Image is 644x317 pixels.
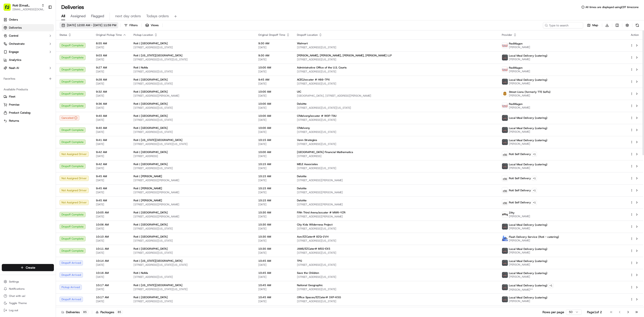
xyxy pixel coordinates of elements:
[585,22,600,28] button: Map
[297,203,494,206] span: [STREET_ADDRESS][PERSON_NAME]
[4,43,13,51] img: 1736555255976-a54dd68f-1ca7-489b-9aae-adbdc363a1c4
[2,32,54,39] button: Control
[3,86,36,94] a: 📗Knowledge Base
[502,33,512,37] span: Provider
[96,203,126,206] span: [DATE]
[61,13,65,19] span: All
[258,106,290,110] span: [DATE]
[509,57,547,61] span: [PERSON_NAME]
[13,8,44,11] span: [EMAIL_ADDRESS][DOMAIN_NAME]
[133,106,251,110] span: [STREET_ADDRESS][US_STATE]
[509,78,547,82] span: Local Meal Delivery (catering)
[96,154,126,158] span: [DATE]
[502,224,508,230] img: lmd_logo.png
[4,5,13,14] img: Nash
[2,293,54,299] button: Chat with us!
[258,215,290,218] span: [DATE]
[9,287,25,291] span: Notifications
[146,13,169,19] span: Todays orders
[258,46,290,49] span: [DATE]
[258,54,290,57] span: 9:30 AM
[532,200,537,205] button: +1
[96,126,126,130] span: 9:40 AM
[297,126,310,130] span: O'Melveny
[133,66,148,69] span: Roti | NoMa
[96,142,126,146] span: [DATE]
[9,280,19,283] span: Settings
[96,42,126,45] span: 8:55 AM
[509,42,523,45] span: RedWagon
[2,48,54,55] button: Engage
[96,179,126,182] span: [DATE]
[2,264,54,271] button: Create
[4,103,52,107] a: Promise
[133,150,168,154] span: Roti | [GEOGRAPHIC_DATA]
[9,103,19,107] span: Promise
[502,236,508,242] img: main-logo.png
[2,93,54,100] button: Fleet
[258,223,290,226] span: 10:30 AM
[4,111,52,115] a: Product Catalog
[2,16,54,23] a: Orders
[258,90,290,94] span: 10:00 AM
[9,50,19,54] span: Engage
[297,227,494,230] span: [STREET_ADDRESS][US_STATE]
[297,215,494,218] span: [STREET_ADDRESS][PERSON_NAME]
[13,3,40,8] button: Roti (Email Parsing)
[133,130,251,134] span: [STREET_ADDRESS][US_STATE]
[2,117,54,124] button: Returns
[509,235,559,239] span: Flash Delivery Service (Roti - catering)
[96,90,126,94] span: 9:32 AM
[509,163,547,166] span: Local Meal Delivery (catering)
[4,119,52,123] a: Returns
[509,106,530,109] span: [PERSON_NAME]
[38,89,41,92] div: 💻
[509,66,523,70] span: RedWagon
[509,90,551,94] span: Street Lions (formerly TTE SoFlo)
[258,102,290,106] span: 10:00 AM
[133,215,251,218] span: [STREET_ADDRESS][PERSON_NAME]
[4,58,30,62] div: Past conversations
[297,46,494,49] span: [STREET_ADDRESS][US_STATE]
[96,70,126,73] span: [DATE]
[96,58,126,61] span: [DATE]
[133,239,251,243] span: [STREET_ADDRESS][US_STATE]
[133,187,162,190] span: Roti | [PERSON_NAME]
[258,191,290,194] span: [DATE]
[258,239,290,243] span: [DATE]
[297,179,494,182] span: [STREET_ADDRESS][PERSON_NAME]
[258,179,290,182] span: [DATE]
[258,58,290,61] span: [DATE]
[297,251,494,255] span: [STREET_ADDRESS][US_STATE]
[297,199,307,202] span: Deloitte
[9,42,25,46] span: Orchestrate
[258,42,290,45] span: 9:30 AM
[133,191,251,194] span: [STREET_ADDRESS][PERSON_NAME]
[509,142,547,146] span: [PERSON_NAME]
[36,86,74,94] a: 💻API Documentation
[502,296,508,302] img: lmd_logo.png
[2,24,54,31] a: Deliveries
[297,154,494,158] span: [STREET_ADDRESS]
[67,23,116,27] span: [DATE] 12:00 AM - [DATE] 11:59 PM
[502,127,508,133] img: lmd_logo.png
[502,79,508,85] img: lmd_logo.png
[133,33,153,37] span: Pickup Location
[133,223,168,226] span: Roti | [GEOGRAPHIC_DATA]
[9,26,22,30] span: Deliveries
[2,109,54,116] button: Product Catalog
[133,166,251,170] span: [STREET_ADDRESS][US_STATE]
[509,54,547,57] span: Local Meal Delivery (catering)
[543,22,583,28] input: Type to search
[502,115,508,121] img: lmd_logo.png
[258,138,290,142] span: 10:15 AM
[297,106,494,110] span: [STREET_ADDRESS][US_STATE][US_STATE]
[133,70,251,73] span: [STREET_ADDRESS][US_STATE]
[9,294,25,298] span: Chat with us!
[40,70,49,73] span: [DATE]
[258,211,290,214] span: 10:30 AM
[509,227,547,230] span: [PERSON_NAME]
[96,227,126,230] span: [DATE]
[9,58,21,62] span: Analytics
